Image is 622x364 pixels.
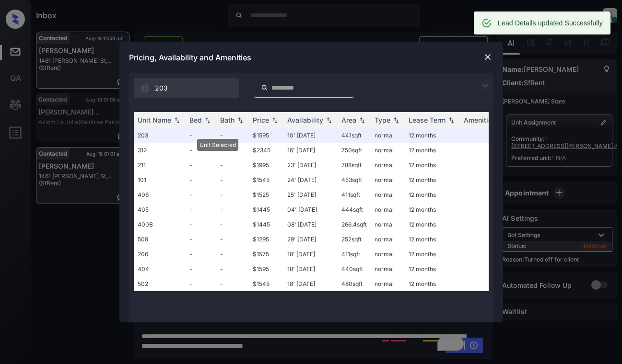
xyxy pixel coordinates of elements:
[216,247,249,262] td: -
[216,158,249,172] td: -
[338,128,371,143] td: 441 sqft
[371,158,405,172] td: normal
[357,117,367,124] img: sorting
[186,202,216,217] td: -
[216,187,249,202] td: -
[338,187,371,202] td: 411 sqft
[338,276,371,291] td: 480 sqft
[186,276,216,291] td: -
[186,172,216,187] td: -
[249,158,283,172] td: $1995
[134,128,186,143] td: 203
[134,262,186,276] td: 404
[480,80,491,91] img: icon-zuma
[338,247,371,262] td: 411 sqft
[216,262,249,276] td: -
[338,232,371,247] td: 252 sqft
[186,217,216,232] td: -
[371,172,405,187] td: normal
[249,202,283,217] td: $1445
[338,172,371,187] td: 453 sqft
[338,217,371,232] td: 266.4 sqft
[216,202,249,217] td: -
[338,262,371,276] td: 440 sqft
[405,143,460,158] td: 12 months
[172,117,182,124] img: sorting
[155,83,168,93] span: 203
[283,143,338,158] td: 16' [DATE]
[371,143,405,158] td: normal
[371,202,405,217] td: normal
[220,116,235,124] div: Bath
[134,172,186,187] td: 101
[283,187,338,202] td: 25' [DATE]
[371,276,405,291] td: normal
[283,217,338,232] td: 08' [DATE]
[270,117,280,124] img: sorting
[341,116,356,124] div: Area
[186,158,216,172] td: -
[134,247,186,262] td: 206
[371,247,405,262] td: normal
[405,187,460,202] td: 12 months
[405,158,460,172] td: 12 months
[405,232,460,247] td: 12 months
[216,172,249,187] td: -
[186,247,216,262] td: -
[119,42,503,73] div: Pricing, Availability and Amenities
[235,117,245,124] img: sorting
[287,116,323,124] div: Availability
[405,128,460,143] td: 12 months
[249,217,283,232] td: $1445
[371,262,405,276] td: normal
[283,232,338,247] td: 29' [DATE]
[483,52,493,62] img: close
[405,172,460,187] td: 12 months
[338,158,371,172] td: 788 sqft
[283,172,338,187] td: 24' [DATE]
[283,202,338,217] td: 04' [DATE]
[189,116,202,124] div: Bed
[371,187,405,202] td: normal
[134,143,186,158] td: 312
[203,117,212,124] img: sorting
[405,217,460,232] td: 12 months
[216,143,249,158] td: -
[391,117,401,124] img: sorting
[186,143,216,158] td: -
[140,83,149,93] img: icon-zuma
[371,232,405,247] td: normal
[283,247,338,262] td: 18' [DATE]
[405,262,460,276] td: 12 months
[283,128,338,143] td: 10' [DATE]
[186,128,216,143] td: -
[249,262,283,276] td: $1595
[253,116,269,124] div: Price
[134,187,186,202] td: 406
[405,276,460,291] td: 12 months
[134,202,186,217] td: 405
[249,276,283,291] td: $1545
[498,14,603,32] div: Lead Details updated Successfully
[324,117,334,124] img: sorting
[186,262,216,276] td: -
[283,276,338,291] td: 18' [DATE]
[405,247,460,262] td: 12 months
[216,232,249,247] td: -
[409,116,446,124] div: Lease Term
[283,158,338,172] td: 23' [DATE]
[138,116,171,124] div: Unit Name
[186,232,216,247] td: -
[216,276,249,291] td: -
[186,187,216,202] td: -
[375,116,390,124] div: Type
[405,202,460,217] td: 12 months
[371,217,405,232] td: normal
[261,83,268,92] img: icon-zuma
[371,128,405,143] td: normal
[216,217,249,232] td: -
[249,247,283,262] td: $1575
[216,128,249,143] td: -
[249,232,283,247] td: $1295
[134,158,186,172] td: 211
